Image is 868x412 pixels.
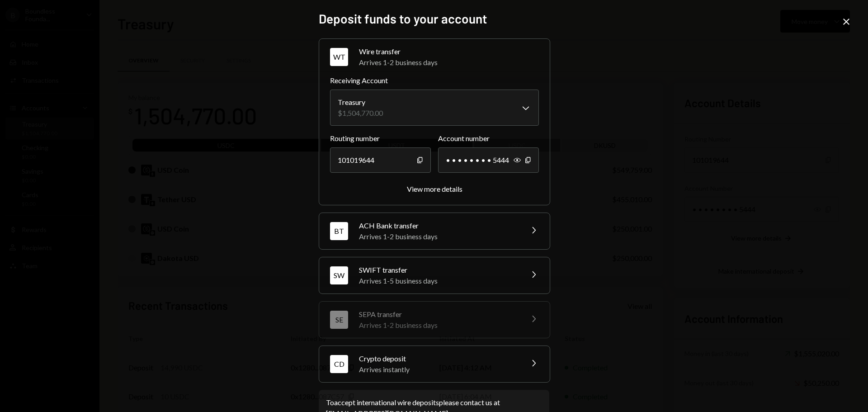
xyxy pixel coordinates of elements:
button: CDCrypto depositArrives instantly [319,346,550,382]
div: 101019644 [330,147,431,173]
div: SW [330,266,348,284]
button: SWSWIFT transferArrives 1-5 business days [319,257,550,294]
div: Arrives 1-2 business days [359,231,517,242]
div: Arrives instantly [359,364,517,375]
div: BT [330,222,348,240]
button: Receiving Account [330,90,539,126]
div: Arrives 1-5 business days [359,275,517,286]
div: Wire transfer [359,46,539,57]
div: View more details [407,185,462,193]
div: SE [330,311,348,329]
label: Receiving Account [330,75,539,86]
label: Account number [438,133,539,144]
div: ACH Bank transfer [359,220,517,231]
label: Routing number [330,133,431,144]
div: Arrives 1-2 business days [359,320,517,331]
div: WTWire transferArrives 1-2 business days [330,75,539,194]
button: SESEPA transferArrives 1-2 business days [319,302,550,338]
div: WT [330,48,348,66]
div: SWIFT transfer [359,265,517,275]
button: WTWire transferArrives 1-2 business days [319,39,550,75]
div: SEPA transfer [359,309,517,320]
div: Crypto deposit [359,353,517,364]
div: CD [330,355,348,373]
button: View more details [407,185,462,194]
div: Arrives 1-2 business days [359,57,539,68]
h2: Deposit funds to your account [319,10,549,28]
div: • • • • • • • • 5444 [438,147,539,173]
button: BTACH Bank transferArrives 1-2 business days [319,213,550,249]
